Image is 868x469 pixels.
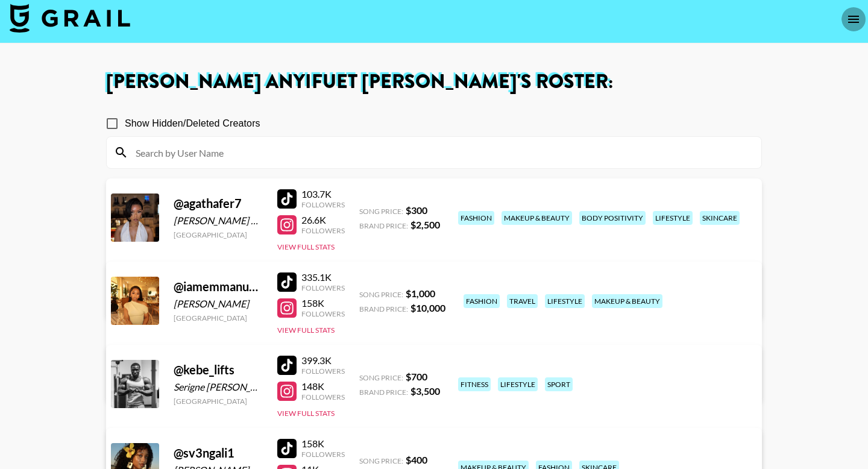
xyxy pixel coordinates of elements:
[406,371,427,382] strong: $ 700
[277,409,335,418] button: View Full Stats
[10,4,130,33] img: Grail Talent
[592,294,662,308] div: makeup & beauty
[410,219,440,230] strong: $ 2,500
[301,367,345,376] div: Followers
[458,377,491,391] div: fitness
[174,279,263,294] div: @ iamemmanuela
[106,72,762,92] h1: [PERSON_NAME] Anyifuet [PERSON_NAME] 's Roster:
[359,221,408,230] span: Brand Price:
[301,438,345,450] div: 158K
[174,445,263,461] div: @ sv3ngali1
[502,211,572,225] div: makeup & beauty
[545,294,585,308] div: lifestyle
[700,211,740,225] div: skincare
[301,354,345,367] div: 399.3K
[406,204,427,216] strong: $ 300
[174,397,263,406] div: [GEOGRAPHIC_DATA]
[174,362,263,377] div: @ kebe_lifts
[406,288,435,299] strong: $ 1,000
[359,373,403,382] span: Song Price:
[545,377,573,391] div: sport
[174,313,263,323] div: [GEOGRAPHIC_DATA]
[359,207,403,216] span: Song Price:
[406,454,427,465] strong: $ 400
[579,211,646,225] div: body positivity
[498,377,538,391] div: lifestyle
[301,283,345,292] div: Followers
[301,214,345,226] div: 26.6K
[653,211,693,225] div: lifestyle
[301,297,345,309] div: 158K
[174,215,263,227] div: [PERSON_NAME] Babuar [PERSON_NAME] [PERSON_NAME]
[128,143,754,162] input: Search by User Name
[359,304,408,313] span: Brand Price:
[301,188,345,200] div: 103.7K
[301,392,345,401] div: Followers
[301,226,345,235] div: Followers
[277,326,335,335] button: View Full Stats
[125,116,260,131] span: Show Hidden/Deleted Creators
[301,309,345,318] div: Followers
[301,200,345,209] div: Followers
[458,211,494,225] div: fashion
[301,271,345,283] div: 335.1K
[174,230,263,239] div: [GEOGRAPHIC_DATA]
[507,294,538,308] div: travel
[410,302,445,313] strong: $ 10,000
[301,450,345,459] div: Followers
[359,388,408,397] span: Brand Price:
[464,294,500,308] div: fashion
[174,298,263,310] div: [PERSON_NAME]
[359,456,403,465] span: Song Price:
[301,380,345,392] div: 148K
[841,7,866,31] button: open drawer
[174,381,263,393] div: Serigne [PERSON_NAME]
[359,290,403,299] span: Song Price:
[277,242,335,251] button: View Full Stats
[410,385,440,397] strong: $ 3,500
[174,196,263,211] div: @ agathafer7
